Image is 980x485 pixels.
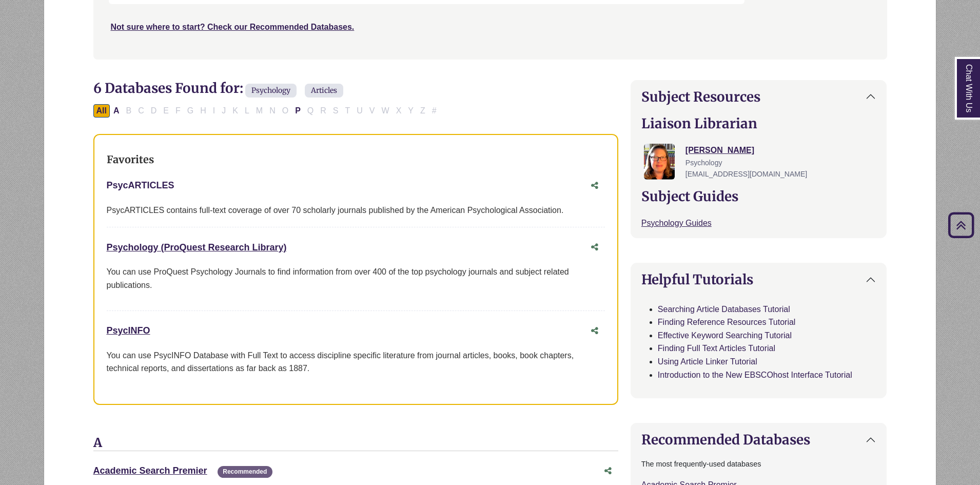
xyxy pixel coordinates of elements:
[107,349,605,375] div: You can use PsycINFO Database with Full Text to access discipline specific literature from journa...
[245,84,297,98] span: Psychology
[658,318,796,326] a: Finding Reference Resources Tutorial
[685,146,754,154] a: [PERSON_NAME]
[631,81,887,113] button: Subject Resources
[107,153,605,166] h3: Favorites
[111,23,355,31] a: Not sure where to start? Check our Recommended Databases.
[598,461,618,481] button: Share this database
[107,204,605,217] div: PsycARTICLES contains full-text coverage of over 70 scholarly journals published by the American ...
[584,321,605,341] button: Share this database
[584,238,605,257] button: Share this database
[93,106,441,114] div: Alpha-list to filter by first letter of database name
[110,104,123,118] button: Filter Results A
[658,331,792,340] a: Effective Keyword Searching Tutorial
[107,242,287,253] a: Psychology (ProQuest Research Library)
[641,219,712,227] a: Psychology Guides
[93,80,243,96] span: 6 Databases Found for:
[644,144,675,180] img: Jessica Moore
[641,115,876,131] h2: Liaison Librarian
[218,466,272,478] span: Recommended
[584,176,605,196] button: Share this database
[641,188,876,204] h2: Subject Guides
[658,371,852,379] a: Introduction to the New EBSCOhost Interface Tutorial
[685,159,722,167] span: Psychology
[658,305,790,314] a: Searching Article Databases Tutorial
[641,458,876,470] p: The most frequently-used databases
[658,344,775,353] a: Finding Full Text Articles Tutorial
[658,357,757,366] a: Using Article Linker Tutorial
[945,218,977,232] a: Back to Top
[631,263,887,296] button: Helpful Tutorials
[107,265,605,292] p: You can use ProQuest Psychology Journals to find information from over 400 of the top psychology ...
[631,423,887,456] button: Recommended Databases
[93,465,207,476] a: Academic Search Premier
[93,436,618,451] h3: A
[685,170,807,178] span: [EMAIL_ADDRESS][DOMAIN_NAME]
[107,180,174,190] a: PsycARTICLES
[292,104,304,118] button: Filter Results P
[107,325,150,336] a: PsycINFO
[93,104,110,118] button: All
[305,84,343,98] span: Articles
